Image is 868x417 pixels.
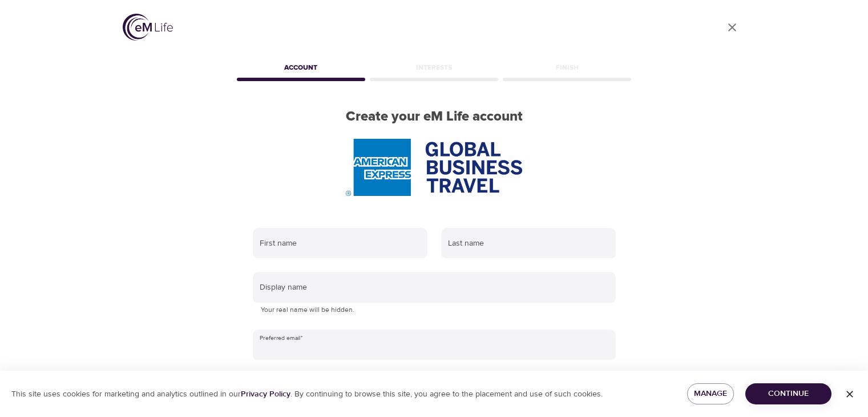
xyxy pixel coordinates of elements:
[754,387,822,401] span: Continue
[241,389,290,399] a: Privacy Policy
[696,387,725,401] span: Manage
[745,383,831,404] button: Continue
[235,109,634,125] h2: Create your eM Life account
[718,14,746,41] a: close
[346,139,522,196] img: AmEx%20GBT%20logo.png
[123,14,173,41] img: logo
[261,304,608,316] p: Your real name will be hidden.
[687,383,734,404] button: Manage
